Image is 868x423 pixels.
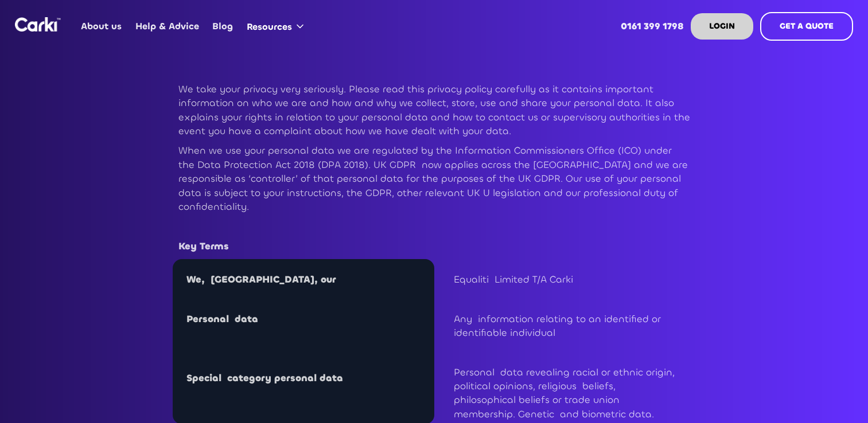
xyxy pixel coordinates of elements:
div: Resources [247,21,292,33]
strong: We, [GEOGRAPHIC_DATA], our [186,273,336,286]
p: Equaliti Limited T/A Carki [454,273,676,287]
p: ‍ [186,312,429,326]
p: ‍ [186,292,429,306]
a: Help & Advice [129,4,205,49]
strong: Personal data [186,313,258,326]
a: GET A QUOTE [760,12,853,41]
p: ‍ [186,391,429,405]
strong: Key Terms [178,240,229,253]
p: ‍ [454,292,676,306]
p: Any information relating to an identified or identifiable individual [454,312,676,340]
a: 0161 399 1798 [614,4,691,49]
a: About us [75,4,129,49]
a: Blog [206,4,240,49]
p: When we use your personal data we are regulated by the Information Commissioners Office (ICO) und... [178,144,690,214]
p: ‍ [454,346,676,359]
a: LOGIN [691,13,753,40]
strong: GET A QUOTE [780,21,834,32]
p: ‍ [178,220,690,233]
strong: 0161 399 1798 [621,20,684,32]
img: Logo [15,17,61,32]
p: We take your privacy very seriously. Please read this privacy policy carefully as it contains imp... [178,83,690,138]
strong: Special category personal data [186,372,343,385]
strong: LOGIN [709,21,735,32]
